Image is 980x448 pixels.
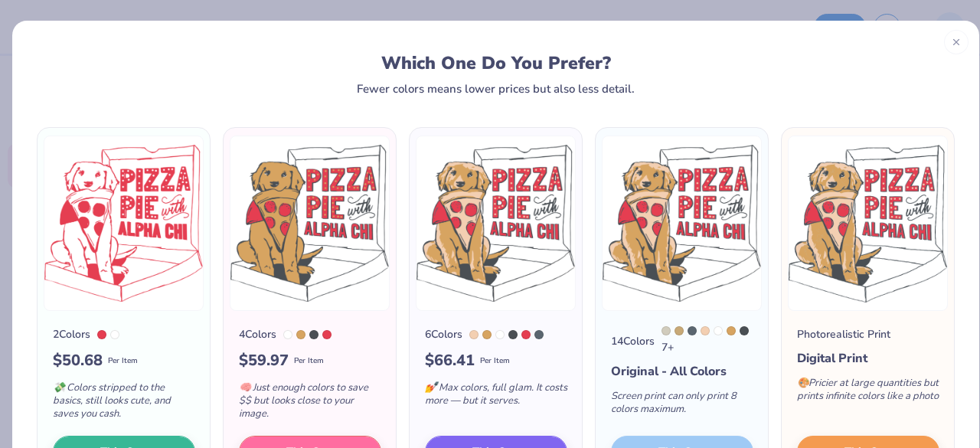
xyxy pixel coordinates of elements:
div: Original - All Colors [611,362,753,381]
div: White [110,330,119,339]
div: 7540 C [508,330,518,339]
div: 7534 C [661,326,671,335]
div: 7509 C [482,330,492,339]
div: 7540 C [309,330,318,339]
div: 14 Colors [611,333,655,349]
div: Screen print can only print 8 colors maximum. [611,381,753,431]
div: 4 Colors [239,326,276,342]
div: Max colors, full glam. It costs more — but it serves. [425,372,567,423]
div: Colors stripped to the basics, still looks cute, and saves you cash. [53,372,195,436]
div: Just enough colors to save $$ but looks close to your image. [239,372,381,436]
div: White [714,326,723,335]
span: $ 66.41 [425,349,475,372]
span: $ 59.97 [239,349,289,372]
div: 475 C [469,330,479,339]
img: Photorealistic preview [788,136,948,311]
span: 🧠 [239,381,251,394]
div: Pricier at large quantities but prints infinite colors like a photo [797,368,939,418]
img: 14 color option [602,136,762,311]
div: White [283,330,292,339]
img: 2 color option [44,136,204,311]
div: 7509 C [727,326,736,335]
div: Digital Print [797,349,939,368]
span: Per Item [480,355,510,367]
span: $ 50.68 [53,349,103,372]
div: 431 C [534,330,544,339]
div: 7540 C [740,326,749,335]
span: 💅 [425,381,437,394]
span: Per Item [108,355,138,367]
div: 7 + [661,326,753,355]
div: 475 C [701,326,710,335]
div: 6 Colors [425,326,462,342]
div: 2 Colors [53,326,90,342]
div: White [495,330,505,339]
div: 466 C [675,326,684,335]
div: Fewer colors means lower prices but also less detail. [357,83,635,95]
div: 7509 C [296,330,305,339]
img: 4 color option [230,136,390,311]
span: Per Item [294,355,324,367]
div: 431 C [688,326,697,335]
div: 710 C [322,330,332,339]
div: Which One Do You Prefer? [54,53,938,74]
div: Photorealistic Print [797,326,890,342]
div: 710 C [97,330,106,339]
div: 710 C [521,330,531,339]
span: 🎨 [797,376,809,390]
span: 💸 [53,381,65,394]
img: 6 color option [416,136,576,311]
